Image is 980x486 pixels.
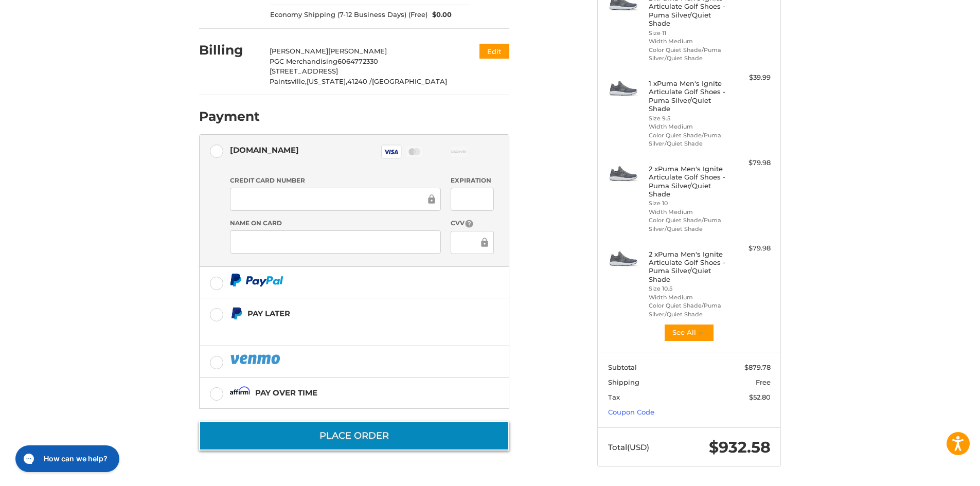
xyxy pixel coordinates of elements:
span: $52.80 [749,393,771,401]
li: Color Quiet Shade/Puma Silver/Quiet Shade [649,301,727,318]
span: Tax [608,393,620,401]
li: Width Medium [649,208,727,217]
li: Size 10 [649,199,727,208]
li: Size 10.5 [649,284,727,293]
span: [PERSON_NAME] [328,47,387,55]
img: PayPal icon [230,353,282,366]
img: Affirm icon [230,386,251,399]
div: $79.98 [730,158,771,168]
span: Paintsville, [270,77,307,85]
div: [DOMAIN_NAME] [230,141,299,158]
a: Coupon Code [608,408,654,416]
button: See All [664,323,715,342]
li: Color Quiet Shade/Puma Silver/Quiet Shade [649,131,727,148]
div: $39.99 [730,73,771,83]
label: Credit Card Number [230,176,441,185]
span: [US_STATE], [307,77,347,85]
li: Size 11 [649,29,727,38]
img: PayPal icon [230,274,283,286]
span: Economy Shipping (7-12 Business Days) (Free) [270,10,427,20]
span: [STREET_ADDRESS] [270,67,338,75]
div: Pay over time [255,384,317,401]
span: PGC Merchandising [270,57,337,65]
label: CVV [451,219,493,228]
img: Pay Later icon [230,307,243,320]
span: Shipping [608,378,639,386]
label: Name on Card [230,219,441,228]
span: Subtotal [608,363,637,371]
span: $932.58 [709,438,771,457]
label: Expiration [451,176,493,185]
span: 41240 / [347,77,372,85]
h2: Payment [199,109,260,124]
div: $79.98 [730,243,771,254]
span: [GEOGRAPHIC_DATA] [372,77,447,85]
li: Width Medium [649,293,727,302]
li: Width Medium [649,122,727,131]
span: $0.00 [427,10,452,20]
li: Color Quiet Shade/Puma Silver/Quiet Shade [649,46,727,63]
span: [PERSON_NAME] [270,47,328,55]
h4: 2 x Puma Men's Ignite Articulate Golf Shoes - Puma Silver/Quiet Shade [649,250,727,283]
li: Size 9.5 [649,114,727,123]
span: Free [756,378,771,386]
h4: 2 x Puma Men's Ignite Articulate Golf Shoes - Puma Silver/Quiet Shade [649,165,727,198]
span: Total (USD) [608,442,649,452]
h2: Billing [199,42,259,58]
li: Color Quiet Shade/Puma Silver/Quiet Shade [649,216,727,233]
button: Place Order [199,421,509,451]
span: $879.78 [744,363,771,371]
span: 6064772330 [337,57,378,65]
h4: 1 x Puma Men's Ignite Articulate Golf Shoes - Puma Silver/Quiet Shade [649,79,727,113]
div: Pay Later [247,305,444,322]
button: Edit [479,44,509,59]
iframe: Gorgias live chat messenger [10,442,122,476]
iframe: PayPal Message 2 [230,324,445,333]
li: Width Medium [649,37,727,46]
